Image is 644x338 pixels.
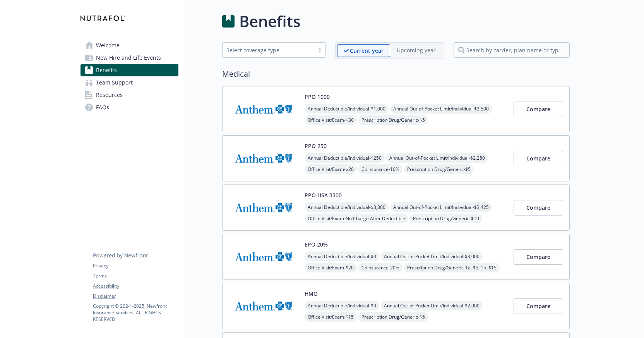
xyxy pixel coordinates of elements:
span: Benefits [96,64,117,76]
button: Compare [514,249,563,265]
a: Resources [80,89,178,101]
span: Office Visit/Exam - $30 [305,115,357,125]
img: Anthem Blue Cross carrier logo [229,93,298,126]
span: Compare [526,253,550,260]
a: FAQs [80,101,178,114]
span: Annual Out-of-Pocket Limit/Individual - $3,425 [390,202,492,212]
img: Anthem Blue Cross carrier logo [229,240,298,273]
span: Annual Out-of-Pocket Limit/Individual - $3,500 [390,104,492,114]
button: Compare [514,298,563,314]
span: Compare [526,105,550,113]
span: Annual Deductible/Individual - $1,000 [305,104,389,114]
span: Resources [96,89,123,101]
span: Prescription Drug/Generic - $5 [358,312,428,322]
a: Disclaimer [93,293,178,300]
span: Office Visit/Exam - $20 [305,263,357,272]
span: Upcoming year [390,44,442,57]
span: Annual Deductible/Individual - $0 [305,252,379,261]
p: Upcoming year [397,46,436,54]
button: HMO [305,290,318,298]
button: Compare [514,102,563,117]
span: Office Visit/Exam - No Charge After Deductible [305,214,408,223]
span: Office Visit/Exam - $15 [305,312,357,322]
a: New Hire and Life Events [80,52,178,64]
span: Coinsurance - 20% [358,263,402,272]
a: Accessibility [93,283,178,290]
span: New Hire and Life Events [96,52,161,64]
div: Select coverage type [226,46,310,54]
a: Terms [93,272,178,279]
span: Annual Deductible/Individual - $3,300 [305,202,389,212]
span: Compare [526,155,550,162]
span: Team Support [96,76,133,89]
p: Copyright © 2024 - 2025 , Newfront Insurance Services, ALL RIGHTS RESERVED [93,303,178,322]
span: Welcome [96,39,120,52]
span: Annual Out-of-Pocket Limit/Individual - $3,000 [381,252,483,261]
span: Annual Out-of-Pocket Limit/Individual - $2,250 [386,153,488,163]
h1: Benefits [239,10,300,33]
img: Anthem Blue Cross carrier logo [229,290,298,322]
img: Anthem Blue Cross carrier logo [229,142,298,175]
span: Office Visit/Exam - $20 [305,164,357,174]
span: Annual Deductible/Individual - $250 [305,153,385,163]
input: search by carrier, plan name or type [454,42,570,58]
p: Current year [350,47,384,55]
a: Privacy [93,262,178,269]
button: Compare [514,151,563,166]
button: EPO 20% [305,240,328,248]
span: Prescription Drug/Generic - $10 [410,214,482,223]
button: PPO 1000 [305,93,330,101]
span: Prescription Drug/Generic - 1a. $5; 1b. $15 [404,263,500,272]
span: FAQs [96,101,109,114]
h2: Medical [222,68,570,80]
span: Annual Deductible/Individual - $0 [305,301,379,310]
button: Compare [514,200,563,216]
a: Benefits [80,64,178,76]
span: Coinsurance - 10% [358,164,402,174]
a: Team Support [80,76,178,89]
span: Compare [526,204,550,211]
button: PPO HSA 3300 [305,191,342,199]
button: PPO 250 [305,142,327,150]
span: Annual Out-of-Pocket Limit/Individual - $2,000 [381,301,483,310]
span: Prescription Drug/Generic - $5 [358,115,428,125]
span: Prescription Drug/Generic - $5 [404,164,474,174]
span: Compare [526,302,550,310]
img: Anthem Blue Cross carrier logo [229,191,298,224]
a: Welcome [80,39,178,52]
